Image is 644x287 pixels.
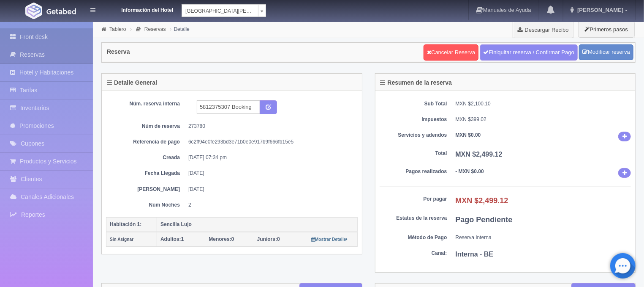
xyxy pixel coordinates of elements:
[456,100,631,108] dd: MXN $2,100.10
[456,196,508,205] b: MXN $2,499.12
[46,8,76,14] img: Getabed
[188,123,351,130] dd: 273780
[188,170,351,177] dd: [DATE]
[579,44,633,60] a: Modificar reserva
[456,151,503,158] b: MXN $2,499.12
[25,3,42,19] img: Getabed
[144,26,166,32] a: Reservas
[107,49,130,55] h4: Reserva
[182,4,266,17] a: [GEOGRAPHIC_DATA][PERSON_NAME]
[380,196,447,203] dt: Por pagar
[311,237,348,242] small: Mostrar Detalle
[456,116,631,123] dd: MXN $399.02
[112,170,180,177] dt: Fecha Llegada
[380,80,452,86] h4: Resumen de la reserva
[109,26,126,32] a: Tablero
[456,234,631,241] dd: Reserva Interna
[188,186,351,193] dd: [DATE]
[107,80,157,86] h4: Detalle General
[311,236,348,242] a: Mostrar Detalle
[160,236,181,242] strong: Adultos:
[380,116,447,123] dt: Impuestos
[112,123,180,130] dt: Núm de reserva
[424,44,478,61] a: Cancelar Reserva
[160,236,184,242] span: 1
[188,154,351,161] dd: [DATE] 07:34 pm
[112,201,180,209] dt: Núm Noches
[257,236,277,242] strong: Juniors:
[578,21,635,38] button: Primeros pasos
[112,100,180,108] dt: Núm. reserva interna
[480,44,578,61] a: Finiquitar reserva / Confirmar Pago
[456,168,484,174] b: - MXN $0.00
[185,5,255,17] span: [GEOGRAPHIC_DATA][PERSON_NAME]
[188,138,351,146] dd: 6c2ff94e0fe293bd3e71b0e0e917b9f666fb15e5
[110,221,141,227] b: Habitación 1:
[188,201,351,209] dd: 2
[112,154,180,161] dt: Creada
[380,132,447,139] dt: Servicios y adendos
[380,168,447,175] dt: Pagos realizados
[112,138,180,146] dt: Referencia de pago
[168,25,192,33] li: Detalle
[209,236,234,242] span: 0
[106,4,173,14] dt: Información del Hotel
[380,100,447,108] dt: Sub Total
[157,217,358,232] th: Sencilla Lujo
[380,250,447,257] dt: Canal:
[380,215,447,222] dt: Estatus de la reserva
[513,21,573,38] a: Descargar Recibo
[456,215,513,224] b: Pago Pendiente
[112,186,180,193] dt: [PERSON_NAME]
[380,150,447,157] dt: Total
[456,132,481,138] b: MXN $0.00
[110,237,133,242] small: Sin Asignar
[456,251,494,258] b: Interna - BE
[380,234,447,241] dt: Método de Pago
[575,7,623,13] span: [PERSON_NAME]
[257,236,280,242] span: 0
[209,236,231,242] strong: Menores:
